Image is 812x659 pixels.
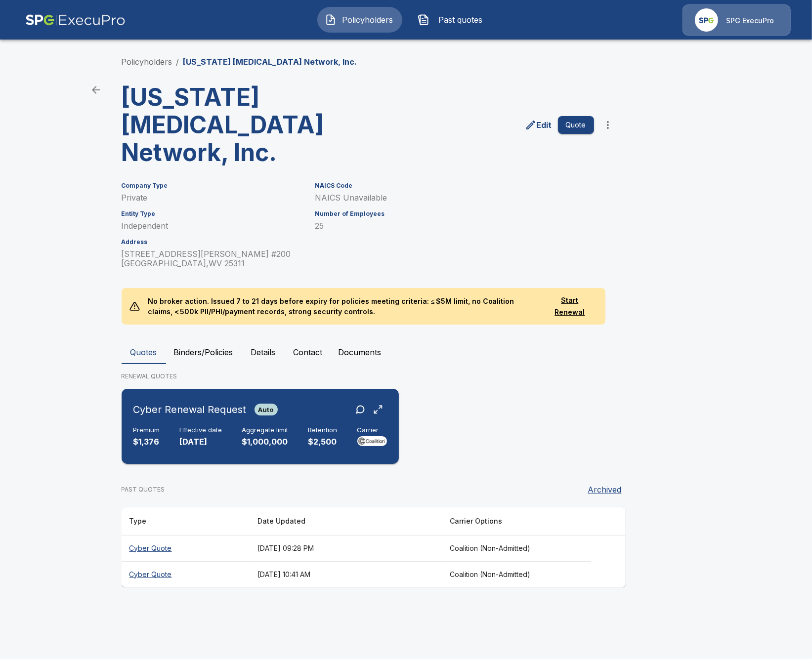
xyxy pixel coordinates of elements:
[433,14,488,26] span: Past quotes
[241,340,286,364] button: Details
[180,436,222,448] p: [DATE]
[140,288,542,325] p: No broker action. Issued 7 to 21 days before expiry for policies meeting criteria: ≤ $5M limit, n...
[331,340,389,364] button: Documents
[357,426,387,434] h6: Carrier
[341,14,395,26] span: Policyholders
[166,340,241,364] button: Binders/Policies
[523,117,554,133] a: edit
[250,507,442,535] th: Date Updated
[315,221,594,231] p: 25
[86,80,106,100] a: back
[122,507,626,587] table: responsive table
[695,8,718,32] img: Agency Icon
[122,485,165,494] p: PAST QUOTES
[122,239,303,246] h6: Address
[286,340,331,364] button: Contact
[683,4,791,36] a: Agency IconSPG ExecuPro
[317,7,402,33] button: Policyholders IconPolicyholders
[537,119,552,131] p: Edit
[133,436,160,448] p: $1,376
[250,535,442,561] th: [DATE] 09:28 PM
[180,426,222,434] h6: Effective date
[133,402,247,417] h6: Cyber Renewal Request
[122,182,303,189] h6: Company Type
[183,56,357,68] p: [US_STATE] [MEDICAL_DATA] Network, Inc.
[410,7,495,33] button: Past quotes IconPast quotes
[584,480,626,499] button: Archived
[442,507,592,535] th: Carrier Options
[122,193,303,203] p: Private
[315,210,594,217] h6: Number of Employees
[255,406,278,413] span: Auto
[598,115,618,135] button: more
[122,221,303,231] p: Independent
[315,193,594,203] p: NAICS Unavailable
[242,426,289,434] h6: Aggregate limit
[122,535,250,561] th: Cyber Quote
[122,56,357,68] nav: breadcrumb
[122,561,250,587] th: Cyber Quote
[442,535,592,561] th: Coalition (Non-Admitted)
[325,14,337,26] img: Policyholders Icon
[122,210,303,217] h6: Entity Type
[133,426,160,434] h6: Premium
[122,83,366,166] h3: [US_STATE] [MEDICAL_DATA] Network, Inc.
[308,436,338,448] p: $2,500
[542,291,598,322] button: Start Renewal
[176,56,179,68] li: /
[726,16,774,26] p: SPG ExecuPro
[122,507,250,535] th: Type
[122,249,303,268] p: [STREET_ADDRESS][PERSON_NAME] #200 [GEOGRAPHIC_DATA] , WV 25311
[308,426,338,434] h6: Retention
[122,57,172,67] a: Policyholders
[122,340,166,364] button: Quotes
[442,561,592,587] th: Coalition (Non-Admitted)
[122,340,691,364] div: policyholder tabs
[122,372,691,381] p: RENEWAL QUOTES
[242,436,289,448] p: $1,000,000
[250,561,442,587] th: [DATE] 10:41 AM
[357,436,387,446] img: Carrier
[418,14,429,26] img: Past quotes Icon
[558,116,594,134] button: Quote
[25,4,126,36] img: AA Logo
[315,182,594,189] h6: NAICS Code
